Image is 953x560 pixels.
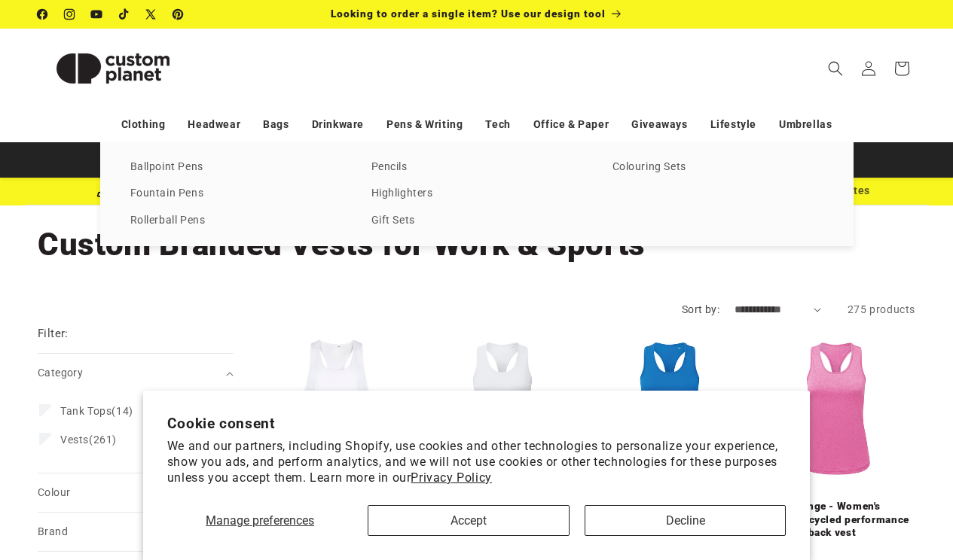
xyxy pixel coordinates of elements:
[612,157,823,178] a: Colouring Sets
[130,184,341,204] a: Fountain Pens
[710,111,756,138] a: Lifestyle
[682,303,719,315] label: Sort by:
[263,111,289,138] a: Bags
[779,111,832,138] a: Umbrellas
[60,404,133,418] span: (14)
[331,8,606,20] span: Looking to order a single item? Use our design tool
[188,111,240,138] a: Headwear
[167,439,787,485] p: We and our partners, including Shopify, use cookies and other technologies to personalize your ex...
[371,157,582,178] a: Pencils
[757,500,915,540] a: Pink Melange - Women's TriDri® recycled performance slim racerback vest
[368,505,569,536] button: Accept
[38,354,234,392] summary: Category (0 selected)
[38,367,83,379] span: Category
[38,473,234,512] summary: Colour (0 selected)
[38,325,69,342] h2: Filter:
[32,29,194,108] a: Custom Planet
[130,157,341,178] a: Ballpoint Pens
[848,303,915,315] span: 275 products
[371,184,582,204] a: Highlighters
[878,488,953,560] iframe: Chat Widget
[485,111,510,138] a: Tech
[386,111,463,138] a: Pens & Writing
[533,111,609,138] a: Office & Paper
[411,470,491,485] a: Privacy Policy
[167,415,787,432] h2: Cookie consent
[60,433,117,446] span: (261)
[38,35,188,102] img: Custom Planet
[60,434,89,446] span: Vests
[130,211,341,231] a: Rollerball Pens
[371,211,582,231] a: Gift Sets
[38,513,234,551] summary: Brand (0 selected)
[121,111,166,138] a: Clothing
[819,52,852,85] summary: Search
[206,513,314,528] span: Manage preferences
[38,525,68,537] span: Brand
[631,111,687,138] a: Giveaways
[167,505,353,536] button: Manage preferences
[38,486,70,498] span: Colour
[312,111,364,138] a: Drinkware
[585,505,786,536] button: Decline
[60,405,111,417] span: Tank Tops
